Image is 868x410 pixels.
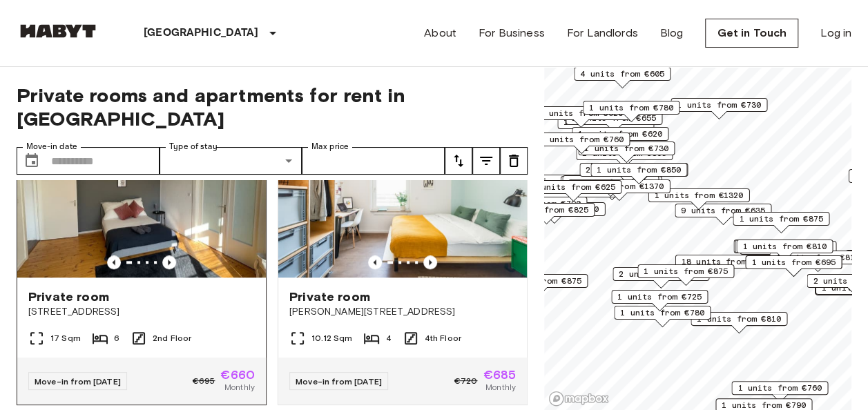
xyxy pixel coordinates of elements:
[504,202,606,224] div: Map marker
[671,98,767,119] div: Map marker
[296,376,382,387] span: Move-in from [DATE]
[584,142,668,155] span: 1 units from €730
[590,163,687,184] div: Map marker
[17,24,99,38] img: Habyt
[568,176,653,188] span: 3 units from €655
[153,332,191,344] span: 2nd Floor
[681,204,765,217] span: 9 units from €635
[479,25,545,41] a: For Business
[648,188,750,210] div: Map marker
[311,141,349,153] label: Max price
[500,147,528,175] button: tune
[368,255,382,269] button: Previous image
[697,313,781,325] span: 1 units from €810
[745,255,842,277] div: Map marker
[532,106,629,128] div: Map marker
[28,289,109,305] span: Private room
[193,375,215,387] span: €695
[620,306,704,319] span: 1 units from €780
[50,332,81,344] span: 17 Sqm
[18,147,46,175] button: Choose date
[597,164,681,176] span: 1 units from €850
[472,147,500,175] button: tune
[289,305,516,319] span: [PERSON_NAME][STREET_ADDRESS]
[675,255,777,276] div: Map marker
[220,369,255,381] span: €660
[162,255,176,269] button: Previous image
[525,180,621,202] div: Map marker
[617,291,702,303] span: 1 units from €725
[660,25,684,41] a: Blog
[278,112,527,277] img: Marketing picture of unit DE-01-08-019-03Q
[548,391,609,407] a: Mapbox logo
[579,163,676,184] div: Map marker
[739,213,823,225] span: 1 units from €875
[289,289,370,305] span: Private room
[691,312,787,333] div: Map marker
[539,133,624,146] span: 1 units from €760
[569,179,671,201] div: Map marker
[169,141,218,153] label: Type of stay
[567,25,638,41] a: For Landlords
[575,180,664,193] span: 1 units from €1370
[572,127,668,148] div: Map marker
[644,265,728,277] span: 1 units from €875
[655,189,744,202] span: 1 units from €1320
[733,212,829,233] div: Map marker
[278,111,528,405] a: Marketing picture of unit DE-01-08-019-03QPrevious imagePrevious imagePrivate room[PERSON_NAME][S...
[735,240,831,261] div: Map marker
[675,204,771,225] div: Map marker
[705,19,798,48] a: Get in Touch
[578,128,662,140] span: 1 units from €620
[311,332,352,344] span: 10.12 Sqm
[731,381,828,402] div: Map marker
[737,382,822,394] span: 1 units from €760
[561,176,662,197] div: Map marker
[17,112,266,277] img: Marketing picture of unit DE-01-030-05H
[35,376,121,387] span: Move-in from [DATE]
[733,240,830,261] div: Map marker
[144,25,259,41] p: [GEOGRAPHIC_DATA]
[619,268,703,280] span: 2 units from €865
[498,203,595,224] div: Map marker
[742,240,827,253] span: 1 units from €810
[483,369,516,381] span: €685
[611,290,708,311] div: Map marker
[751,256,836,269] span: 1 units from €695
[510,203,599,215] span: 1 units from €1150
[736,240,833,261] div: Map marker
[114,332,119,344] span: 6
[613,267,709,289] div: Map marker
[423,255,437,269] button: Previous image
[820,25,851,41] a: Log in
[531,181,615,193] span: 2 units from €625
[533,133,630,154] div: Map marker
[28,305,255,319] span: [STREET_ADDRESS]
[17,84,528,130] span: Private rooms and apartments for rent in [GEOGRAPHIC_DATA]
[504,204,588,216] span: 1 units from €825
[454,375,478,387] span: €720
[614,306,711,327] div: Map marker
[637,264,734,286] div: Map marker
[580,68,664,80] span: 4 units from €605
[682,255,771,268] span: 18 units from €650
[574,67,671,88] div: Map marker
[539,107,623,119] span: 1 units from €620
[677,99,761,111] span: 1 units from €730
[385,332,391,344] span: 4
[425,332,461,344] span: 4th Floor
[26,141,77,153] label: Move-in date
[589,101,673,114] span: 1 units from €780
[224,381,255,393] span: Monthly
[497,275,581,287] span: 2 units from €875
[583,101,679,122] div: Map marker
[424,25,456,41] a: About
[586,164,670,176] span: 2 units from €655
[576,146,673,168] div: Map marker
[562,175,659,197] div: Map marker
[485,381,516,393] span: Monthly
[17,111,267,405] a: Marketing picture of unit DE-01-030-05HPrevious imagePrevious imagePrivate room[STREET_ADDRESS]17...
[107,255,121,269] button: Previous image
[445,147,472,175] button: tune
